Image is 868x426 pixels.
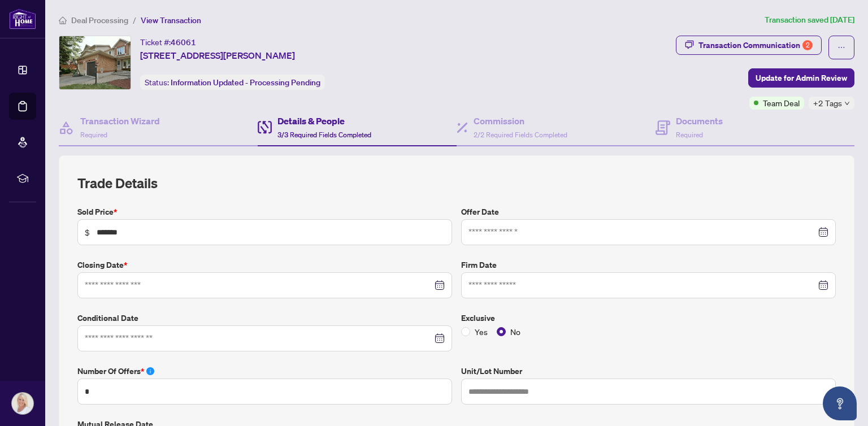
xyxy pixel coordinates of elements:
[461,365,836,377] label: Unit/Lot Number
[77,206,452,218] label: Sold Price
[748,68,854,88] button: Update for Admin Review
[676,131,703,139] span: Required
[461,312,836,324] label: Exclusive
[133,14,136,27] li: /
[140,49,295,62] span: [STREET_ADDRESS][PERSON_NAME]
[837,44,845,51] span: ellipsis
[676,36,822,55] button: Transaction Communication2
[85,226,90,238] span: $
[140,36,196,49] div: Ticket #:
[756,69,847,87] span: Update for Admin Review
[12,393,33,414] img: Profile Icon
[763,97,800,109] span: Team Deal
[59,36,131,89] img: IMG-X12258475_1.jpg
[844,101,850,106] span: down
[698,36,813,54] div: Transaction Communication
[474,131,567,139] span: 2/2 Required Fields Completed
[277,131,371,139] span: 3/3 Required Fields Completed
[77,365,452,377] label: Number of offers
[802,40,813,50] div: 2
[77,174,836,192] h2: Trade Details
[171,37,196,47] span: 46061
[146,367,154,375] span: info-circle
[59,16,67,24] span: home
[676,114,723,128] h4: Documents
[461,206,836,218] label: Offer Date
[823,386,857,420] button: Open asap
[77,259,452,271] label: Closing Date
[813,97,842,110] span: +2 Tags
[474,114,567,128] h4: Commission
[461,259,836,271] label: Firm Date
[140,75,325,90] div: Status:
[71,15,128,25] span: Deal Processing
[470,325,492,338] span: Yes
[77,312,452,324] label: Conditional Date
[506,325,525,338] span: No
[171,77,320,88] span: Information Updated - Processing Pending
[80,131,107,139] span: Required
[141,15,201,25] span: View Transaction
[765,14,854,27] article: Transaction saved [DATE]
[9,8,36,29] img: logo
[80,114,160,128] h4: Transaction Wizard
[277,114,371,128] h4: Details & People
